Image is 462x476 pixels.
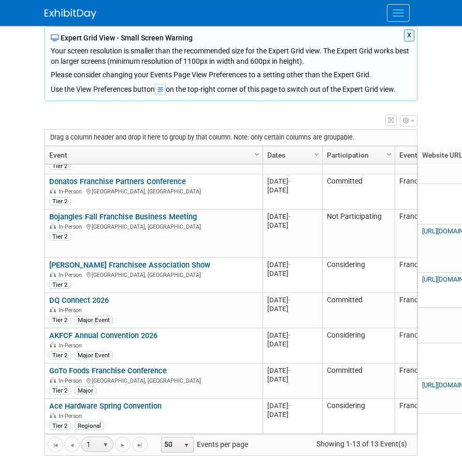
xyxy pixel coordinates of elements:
div: Your screen resolution is smaller than the recommended size for the Expert Grid view. The Expert ... [51,43,411,80]
div: [DATE] [267,260,317,269]
div: Tier 2 [49,316,71,324]
span: In-Person [59,307,85,314]
span: - [288,213,291,220]
span: Go to the last page [136,441,144,450]
span: In-Person [59,413,85,419]
span: - [288,331,291,339]
a: Ace Hardware Spring Convention [49,401,162,411]
a: [PERSON_NAME] Franchisee Association Show [49,260,210,270]
td: Committed [322,174,395,209]
span: Go to the previous page [68,441,76,450]
div: [DATE] [267,331,317,340]
td: Committed [322,363,395,399]
a: Donatos Franchise Partners Conference [49,177,186,186]
img: In-Person Event [50,342,56,347]
div: [GEOGRAPHIC_DATA], [GEOGRAPHIC_DATA] [49,270,258,279]
div: [GEOGRAPHIC_DATA], [GEOGRAPHIC_DATA] [49,187,258,195]
div: Please consider changing your Events Page View Preferences to a setting other than the Expert Grid. [51,66,411,80]
div: Regional [75,422,104,430]
button: X [404,30,415,41]
a: Column Settings [384,146,395,162]
span: In-Person [59,272,85,278]
a: Event [49,146,256,164]
div: Use the View Preferences button on the top-right corner of this page to switch out of the Expert ... [51,80,411,95]
img: In-Person Event [50,413,56,418]
td: Considering [322,258,395,293]
a: Go to the previous page [64,437,80,452]
td: Committed [322,293,395,328]
a: Go to the last page [132,437,148,452]
img: In-Person Event [50,377,56,383]
span: - [288,177,291,185]
img: In-Person Event [50,223,56,229]
div: [GEOGRAPHIC_DATA], [GEOGRAPHIC_DATA] [49,222,258,231]
div: [DATE] [267,212,317,221]
span: 50 [162,438,179,452]
div: Tier 2 [49,281,71,289]
div: [DATE] [267,186,317,194]
td: Not Participating [322,209,395,258]
span: Go to the next page [119,441,127,450]
span: In-Person [59,223,85,230]
a: GoTo Foods Franchise Conference [49,366,167,375]
a: Column Settings [252,146,263,162]
div: Drag a column header and drop it here to group by that column. Note: only certain columns are gro... [45,130,417,146]
a: Go to the first page [48,437,63,452]
div: [DATE] [267,410,317,419]
div: [DATE] [267,401,317,410]
a: Participation [327,146,388,164]
div: [DATE] [267,296,317,304]
span: Showing 1-13 of 13 Event(s) [307,437,417,451]
div: [DATE] [267,221,317,230]
div: [DATE] [267,340,317,348]
span: select [182,441,191,450]
div: Tier 2 [49,232,71,241]
a: AKFCF Annual Convention 2026 [49,331,157,340]
a: Column Settings [311,146,323,162]
button: Menu [387,4,410,22]
div: Major [75,386,96,395]
div: Tier 2 [49,351,71,359]
div: Tier 2 [49,422,71,430]
div: Tier 2 [49,197,71,205]
span: Column Settings [385,150,393,159]
img: In-Person Event [50,188,56,193]
div: Major Event [75,351,113,359]
span: - [288,367,291,374]
span: Events per page [148,437,258,452]
span: 1 [81,437,113,452]
a: Bojangles Fall Franchise Business Meeting [49,212,197,221]
div: [DATE] [267,304,317,313]
div: Major Event [75,316,113,324]
div: Tier 2 [49,162,71,170]
a: Dates [267,146,315,164]
div: [DATE] [267,366,317,375]
img: In-Person Event [50,272,56,277]
span: - [288,402,291,410]
div: Tier 2 [49,386,71,395]
span: Column Settings [312,150,321,159]
img: ExhibitDay [45,9,96,19]
span: In-Person [59,188,85,195]
span: - [288,296,291,304]
span: In-Person [59,377,85,384]
td: Considering [322,399,395,434]
span: In-Person [59,342,85,349]
div: [DATE] [267,177,317,186]
span: Column Settings [253,150,261,159]
a: DQ Connect 2026 [49,296,109,305]
td: Considering [322,328,395,363]
a: Go to the next page [115,437,131,452]
div: [DATE] [267,269,317,278]
div: [DATE] [267,375,317,384]
div: Expert Grid View - Small Screen Warning [51,33,411,43]
img: In-Person Event [50,307,56,312]
span: Go to the first page [51,441,60,450]
div: [GEOGRAPHIC_DATA], [GEOGRAPHIC_DATA] [49,376,258,385]
span: - [288,261,291,269]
